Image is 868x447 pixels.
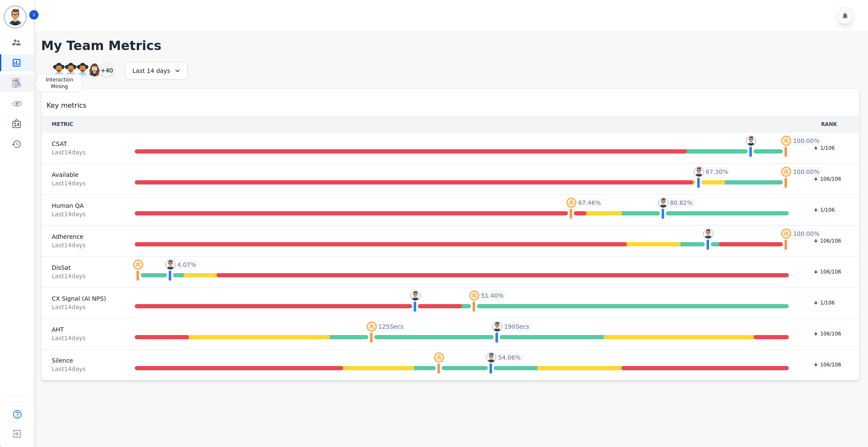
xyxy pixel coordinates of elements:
[52,263,113,272] span: DisSat
[809,268,846,276] div: 106/106
[809,144,839,152] div: 1/106
[5,7,25,27] img: Bordered avatar
[486,352,496,363] img: profile-pic
[100,63,114,77] div: +40
[793,168,819,176] span: 100.00 %
[793,229,819,238] span: 100.00 %
[41,38,860,53] h1: My Team Metrics
[781,167,791,177] img: profile-pic
[809,360,846,369] div: 106/106
[367,321,377,332] img: profile-pic
[566,198,576,208] img: profile-pic
[809,206,839,214] div: 1/106
[410,291,420,301] img: profile-pic
[793,137,819,145] span: 100.00 %
[52,365,113,373] span: Last 14 day s
[378,322,403,331] span: 125 Secs
[52,272,113,280] span: Last 14 day s
[52,356,113,365] span: Silence
[492,321,502,332] img: profile-pic
[52,334,113,342] span: Last 14 day s
[52,325,113,334] span: AHT
[498,353,520,362] span: 54.06 %
[694,167,704,177] img: profile-pic
[52,210,113,218] span: Last 14 day s
[52,148,113,156] span: Last 14 day s
[52,294,113,303] span: CX Signal (AI NPS)
[781,136,791,146] img: profile-pic
[781,229,791,239] img: profile-pic
[746,136,756,146] img: profile-pic
[504,322,529,331] span: 190 Secs
[434,352,444,363] img: profile-pic
[47,101,86,111] span: Key metrics
[52,232,113,241] span: Adherence
[706,168,728,176] span: 87.30 %
[52,170,113,179] span: Available
[42,116,123,133] th: METRIC
[481,291,504,300] span: 51.40 %
[809,237,846,245] div: 106/106
[52,201,113,210] span: Human QA
[578,198,601,207] span: 67.46 %
[177,260,196,269] span: 4.07 %
[133,260,143,270] img: profile-pic
[799,116,859,133] th: RANK
[809,330,846,338] div: 106/106
[52,179,113,187] span: Last 14 day s
[809,299,839,307] div: 1/106
[670,198,693,207] span: 80.82 %
[125,62,188,80] div: Last 14 days
[52,140,113,148] span: CSAT
[809,175,846,183] div: 106/106
[658,198,668,208] img: profile-pic
[52,303,113,311] span: Last 14 day s
[52,241,113,249] span: Last 14 day s
[165,260,175,270] img: profile-pic
[703,229,713,239] img: profile-pic
[469,291,479,301] img: profile-pic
